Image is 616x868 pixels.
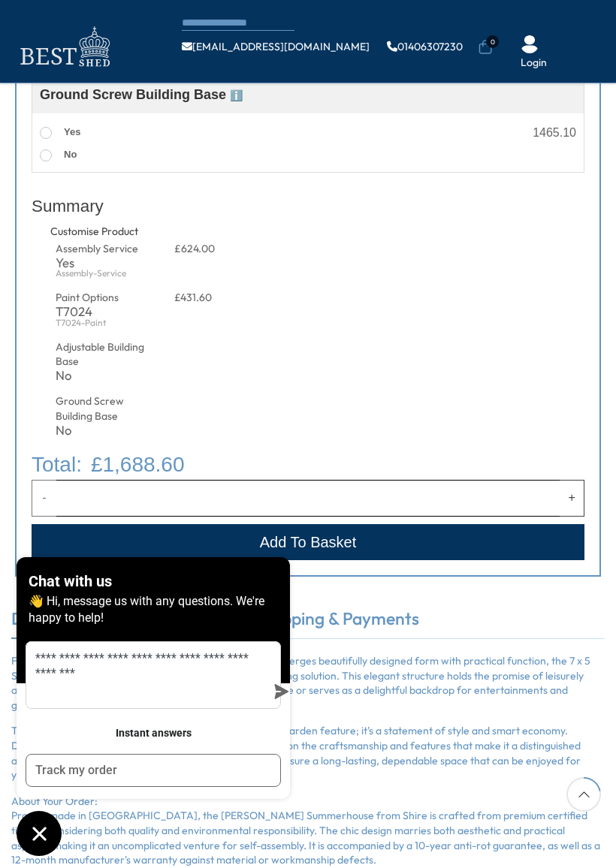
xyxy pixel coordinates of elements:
[56,242,152,257] div: Assembly Service
[387,41,463,52] a: 01406307230
[56,306,152,318] div: T7024
[32,480,56,516] button: Decrease quantity
[230,89,243,101] span: ℹ️
[11,724,605,782] p: The 7 x 5 [PERSON_NAME] by Shire is more than a simple garden feature; it's a statement of style ...
[521,56,547,71] a: Login
[258,607,419,638] a: Shipping & Payments
[56,480,560,516] input: Quantity
[56,424,152,437] div: No
[64,149,77,160] span: No
[56,291,152,306] div: Paint Options
[12,557,294,856] inbox-online-store-chat: Shopify online store chat
[182,41,370,52] a: [EMAIL_ADDRESS][DOMAIN_NAME]
[11,23,116,71] img: logo
[40,87,243,102] span: Ground Screw Building Base
[174,291,212,304] span: £431.60
[50,225,216,240] div: Customise Product
[56,257,152,270] div: Yes
[64,126,80,137] span: Yes
[11,654,605,713] p: For those with a desire for a tranquil garden retreat that merges beautifully designed form with ...
[56,318,152,327] div: T7024-Paint
[560,480,584,516] button: Increase quantity
[533,127,576,139] div: 1465.10
[56,394,152,423] div: Ground Screw Building Base
[56,340,152,369] div: Adjustable Building Base
[11,794,605,868] p: About Your Order: Proudly made in [GEOGRAPHIC_DATA], the [PERSON_NAME] Summerhouse from Shire is ...
[174,242,215,255] span: £624.00
[56,269,152,278] div: Assembly-Service
[56,369,152,382] div: No
[32,188,584,225] div: Summary
[478,40,493,55] a: 0
[486,35,499,48] span: 0
[91,449,185,480] span: £1,688.60
[11,607,100,638] a: Description
[521,35,539,53] img: User Icon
